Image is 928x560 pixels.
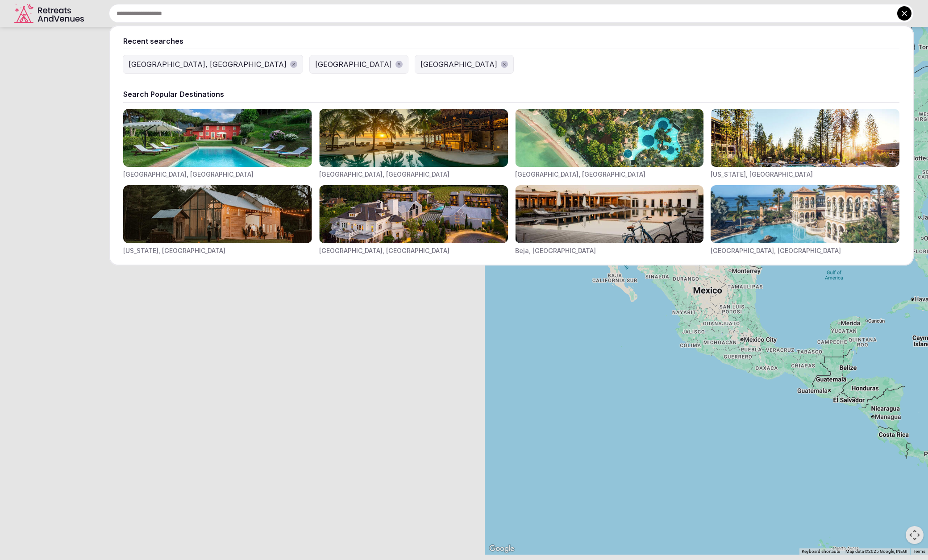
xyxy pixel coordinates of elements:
[319,185,508,243] img: Visit venues for Napa Valley, USA
[129,59,287,70] div: [GEOGRAPHIC_DATA], [GEOGRAPHIC_DATA]
[123,55,303,73] button: [GEOGRAPHIC_DATA], [GEOGRAPHIC_DATA]
[123,185,312,243] img: Visit venues for New York, USA
[319,247,449,255] div: [GEOGRAPHIC_DATA], [GEOGRAPHIC_DATA]
[123,109,312,167] img: Visit venues for Toscana, Italy
[711,185,899,255] div: Visit venues for Canarias, Spain
[123,109,312,178] div: Visit venues for Toscana, Italy
[415,55,513,73] button: [GEOGRAPHIC_DATA]
[319,109,508,167] img: Visit venues for Riviera Maya, Mexico
[420,59,497,70] div: [GEOGRAPHIC_DATA]
[515,109,704,167] img: Visit venues for Indonesia, Bali
[319,170,449,178] div: [GEOGRAPHIC_DATA], [GEOGRAPHIC_DATA]
[515,185,704,255] div: Visit venues for Beja, Portugal
[515,109,704,178] div: Visit venues for Indonesia, Bali
[515,170,645,178] div: [GEOGRAPHIC_DATA], [GEOGRAPHIC_DATA]
[123,36,899,46] div: Recent searches
[315,59,392,70] div: [GEOGRAPHIC_DATA]
[711,170,813,178] div: [US_STATE], [GEOGRAPHIC_DATA]
[123,170,254,178] div: [GEOGRAPHIC_DATA], [GEOGRAPHIC_DATA]
[319,109,508,178] div: Visit venues for Riviera Maya, Mexico
[123,185,312,255] div: Visit venues for New York, USA
[711,109,899,167] img: Visit venues for California, USA
[711,109,899,178] div: Visit venues for California, USA
[319,185,508,255] div: Visit venues for Napa Valley, USA
[515,185,704,243] img: Visit venues for Beja, Portugal
[711,247,841,255] div: [GEOGRAPHIC_DATA], [GEOGRAPHIC_DATA]
[310,55,408,73] button: [GEOGRAPHIC_DATA]
[515,247,596,255] div: Beja, [GEOGRAPHIC_DATA]
[123,89,899,99] div: Search Popular Destinations
[123,247,225,255] div: [US_STATE], [GEOGRAPHIC_DATA]
[711,185,899,243] img: Visit venues for Canarias, Spain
